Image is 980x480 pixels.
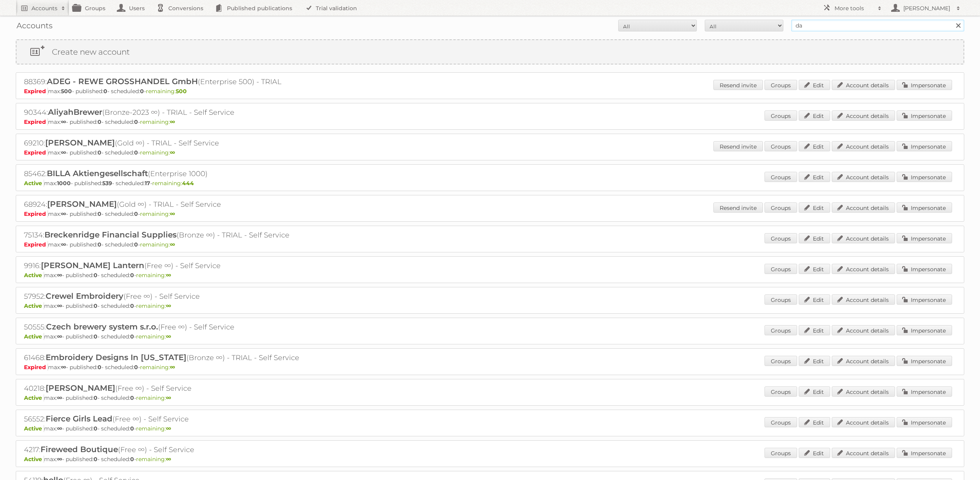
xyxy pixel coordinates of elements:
[799,141,830,151] a: Edit
[24,199,299,210] h2: 68924: (Gold ∞) - TRIAL - Self Service
[47,77,198,86] span: ADEG - REWE GROSSHANDEL GmbH
[46,353,186,362] span: Embroidery Designs In [US_STATE]
[57,180,71,187] strong: 1000
[897,325,952,335] a: Impersonate
[24,425,44,432] span: Active
[45,138,115,147] span: [PERSON_NAME]
[170,118,175,125] strong: ∞
[832,233,895,243] a: Account details
[897,294,952,305] a: Impersonate
[170,210,175,217] strong: ∞
[897,386,952,397] a: Impersonate
[24,241,48,248] span: Expired
[832,417,895,427] a: Account details
[130,333,134,340] strong: 0
[61,364,66,371] strong: ∞
[764,172,797,182] a: Groups
[61,118,66,125] strong: ∞
[764,80,797,90] a: Groups
[98,364,101,371] strong: 0
[897,202,952,213] a: Impersonate
[897,233,952,243] a: Impersonate
[134,210,138,217] strong: 0
[47,199,117,209] span: [PERSON_NAME]
[24,394,956,401] p: max: - published: - scheduled: -
[799,386,830,397] a: Edit
[897,264,952,274] a: Impersonate
[136,302,171,309] span: remaining:
[799,294,830,305] a: Edit
[57,394,62,401] strong: ∞
[176,88,187,95] strong: 500
[31,4,57,12] h2: Accounts
[897,356,952,366] a: Impersonate
[46,414,112,423] span: Fierce Girls Lead
[832,264,895,274] a: Account details
[140,241,175,248] span: remaining:
[140,118,175,125] span: remaining:
[136,394,171,401] span: remaining:
[764,417,797,427] a: Groups
[136,272,171,279] span: remaining:
[61,210,66,217] strong: ∞
[94,425,98,432] strong: 0
[832,110,895,121] a: Account details
[103,88,107,95] strong: 0
[57,302,62,309] strong: ∞
[24,333,44,340] span: Active
[832,325,895,335] a: Account details
[24,149,48,156] span: Expired
[61,241,66,248] strong: ∞
[140,210,175,217] span: remaining:
[24,88,48,95] span: Expired
[832,172,895,182] a: Account details
[24,333,956,340] p: max: - published: - scheduled: -
[713,141,763,151] a: Resend invite
[799,356,830,366] a: Edit
[24,302,44,309] span: Active
[24,272,956,279] p: max: - published: - scheduled: -
[713,80,763,90] a: Resend invite
[901,4,952,12] h2: [PERSON_NAME]
[24,302,956,309] p: max: - published: - scheduled: -
[94,394,98,401] strong: 0
[764,448,797,458] a: Groups
[61,88,72,95] strong: 500
[832,294,895,305] a: Account details
[764,110,797,121] a: Groups
[764,141,797,151] a: Groups
[47,169,148,178] span: BILLA Aktiengesellschaft
[140,364,175,371] span: remaining:
[24,230,299,240] h2: 75134: (Bronze ∞) - TRIAL - Self Service
[98,149,101,156] strong: 0
[134,149,138,156] strong: 0
[764,233,797,243] a: Groups
[98,241,101,248] strong: 0
[94,272,98,279] strong: 0
[130,302,134,309] strong: 0
[832,202,895,213] a: Account details
[166,272,171,279] strong: ∞
[799,325,830,335] a: Edit
[24,322,299,332] h2: 50555: (Free ∞) - Self Service
[834,4,874,12] h2: More tools
[46,383,115,393] span: [PERSON_NAME]
[134,241,138,248] strong: 0
[799,448,830,458] a: Edit
[24,261,299,271] h2: 9916: (Free ∞) - Self Service
[897,80,952,90] a: Impersonate
[170,241,175,248] strong: ∞
[61,149,66,156] strong: ∞
[24,394,44,401] span: Active
[897,141,952,151] a: Impersonate
[24,210,48,217] span: Expired
[24,210,956,217] p: max: - published: - scheduled: -
[94,302,98,309] strong: 0
[764,325,797,335] a: Groups
[24,445,299,455] h2: 4217: (Free ∞) - Self Service
[897,417,952,427] a: Impersonate
[57,333,62,340] strong: ∞
[24,414,299,424] h2: 56552: (Free ∞) - Self Service
[134,364,138,371] strong: 0
[24,180,44,187] span: Active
